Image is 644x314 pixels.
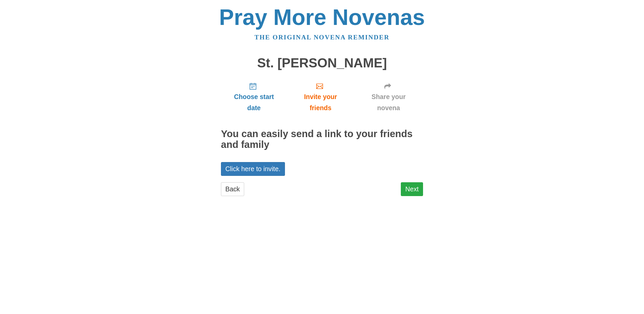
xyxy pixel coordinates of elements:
a: Click here to invite. [221,162,285,176]
span: Share your novena [361,91,416,114]
a: The original novena reminder [255,34,390,41]
a: Choose start date [221,77,287,117]
h1: St. [PERSON_NAME] [221,56,423,70]
a: Pray More Novenas [219,5,425,30]
span: Choose start date [228,91,280,114]
a: Invite your friends [287,77,354,117]
h2: You can easily send a link to your friends and family [221,129,423,150]
a: Back [221,182,244,196]
a: Share your novena [354,77,423,117]
a: Next [401,182,423,196]
span: Invite your friends [294,91,347,114]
